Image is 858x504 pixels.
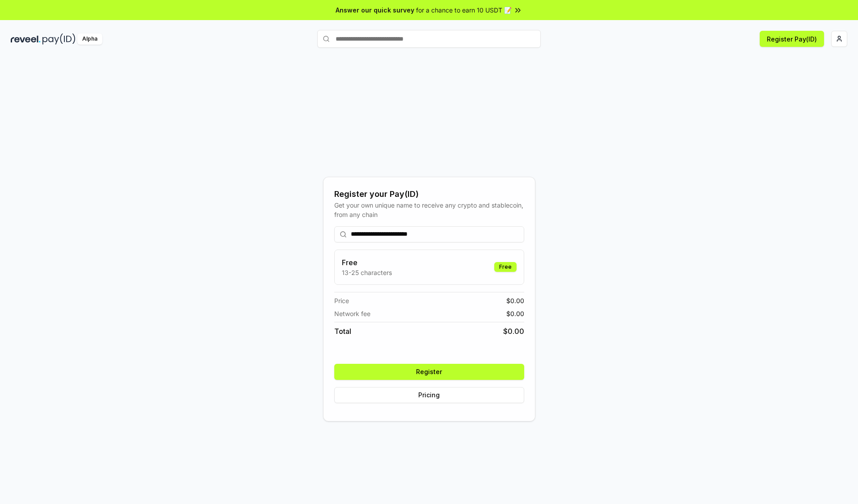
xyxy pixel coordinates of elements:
[42,33,76,45] img: pay_id
[77,33,102,45] div: Alpha
[334,296,349,305] span: Price
[494,262,517,272] div: Free
[506,309,524,318] span: $ 0.00
[334,309,370,318] span: Network fee
[334,326,351,337] span: Total
[334,188,524,200] div: Register your Pay(ID)
[334,364,524,380] button: Register
[334,200,524,219] div: Get your own unique name to receive any crypto and stablecoin, from any chain
[760,31,824,47] button: Register Pay(ID)
[416,5,512,15] span: for a chance to earn 10 USDT 📝
[336,5,414,15] span: Answer our quick survey
[503,326,524,337] span: $ 0.00
[334,387,524,403] button: Pricing
[342,257,392,268] h3: Free
[342,268,392,277] p: 13-25 characters
[11,33,41,45] img: reveel_dark
[506,296,524,305] span: $ 0.00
